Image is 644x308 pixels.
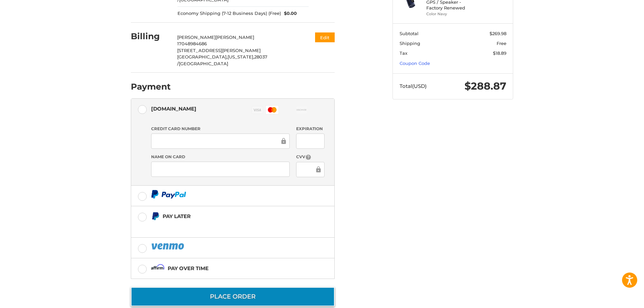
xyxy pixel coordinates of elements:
span: Subtotal [400,31,419,36]
button: Edit [315,32,335,42]
iframe: PayPal Message 1 [151,223,292,229]
span: Total (USD) [400,83,427,89]
span: [STREET_ADDRESS][PERSON_NAME] [177,48,261,53]
span: $0.00 [281,10,297,17]
span: Tax [400,50,407,56]
label: CVV [296,154,324,160]
button: Place Order [131,287,335,306]
span: $18.89 [493,50,506,56]
span: 17048984686 [177,41,207,46]
span: [GEOGRAPHIC_DATA], [177,54,228,60]
span: Free [497,41,506,46]
span: Shipping [400,41,420,46]
span: [US_STATE], [228,54,254,60]
h2: Billing [131,31,170,42]
label: Credit Card Number [151,126,290,132]
li: Color Navy [426,11,478,17]
span: [PERSON_NAME] [177,34,216,40]
h2: Payment [131,81,171,92]
a: Coupon Code [400,61,430,66]
span: $288.87 [464,80,506,92]
img: Pay Later icon [151,212,160,220]
label: Name on Card [151,154,290,160]
img: PayPal icon [151,190,186,198]
span: 28037 / [177,54,267,66]
span: Economy Shipping (7-12 Business Days) (Free) [177,10,281,17]
div: Pay over time [168,263,209,274]
span: [PERSON_NAME] [216,34,254,40]
label: Expiration [296,126,324,132]
span: $269.98 [490,31,506,36]
div: [DOMAIN_NAME] [151,103,196,114]
img: Affirm icon [151,264,165,273]
img: PayPal icon [151,242,186,251]
span: [GEOGRAPHIC_DATA] [179,61,228,66]
div: Pay Later [163,211,292,222]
